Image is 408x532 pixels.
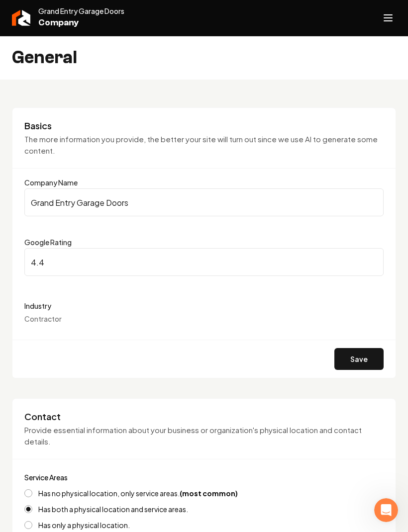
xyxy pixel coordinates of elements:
img: Rebolt Logo [12,10,30,26]
input: Company Name [24,188,384,216]
p: Provide essential information about your business or organization's physical location and contact... [24,425,384,447]
label: Service Areas [24,473,68,482]
input: Google Rating [24,248,384,276]
p: The more information you provide, the better your site will turn out since we use AI to generate ... [24,134,384,156]
iframe: Intercom live chat [374,498,398,522]
h2: General [12,48,77,68]
label: Google Rating [24,238,72,247]
h3: Contact [24,411,384,423]
button: Save [334,348,384,370]
span: Company [38,16,124,30]
label: Company Name [24,178,78,187]
label: Has only a physical location. [38,522,130,529]
span: Contractor [24,314,62,323]
strong: (most common) [180,489,238,498]
label: Has both a physical location and service areas. [38,506,188,513]
h3: Basics [24,120,384,132]
label: Has no physical location, only service areas. [38,490,238,497]
label: Industry [24,300,384,312]
button: Open navigation menu [376,6,400,30]
span: Grand Entry Garage Doors [38,6,124,16]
